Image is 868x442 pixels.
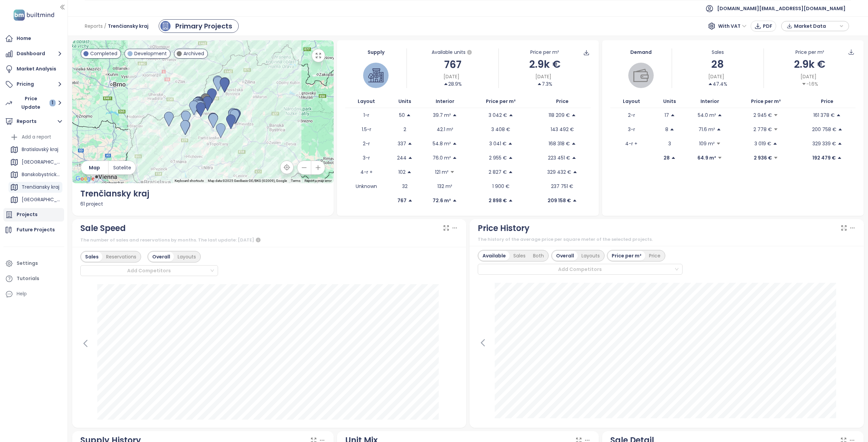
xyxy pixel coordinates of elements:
p: 54.0 m² [698,111,716,119]
p: 767 [397,197,407,204]
span: caret-up [452,198,457,203]
span: caret-up [452,155,457,160]
span: [DATE] [801,73,816,80]
a: Projects [3,208,64,222]
span: caret-up [452,141,457,146]
div: 47.4% [708,80,727,88]
span: Archived [183,50,204,57]
span: caret-up [572,155,576,160]
div: Sales [510,251,529,260]
span: caret-up [509,113,513,118]
img: Google [74,174,96,183]
span: caret-down [802,82,806,86]
div: Price [645,251,664,260]
div: Primary Projects [175,21,232,31]
p: 329 339 € [812,140,836,147]
p: 337 [398,140,406,147]
span: caret-up [773,141,777,146]
th: Units [388,95,422,108]
p: 32 [402,183,408,190]
span: caret-up [573,170,577,174]
img: house [368,68,383,83]
th: Price per m² [468,95,534,108]
span: caret-up [716,127,721,132]
span: With VAT [718,21,747,31]
a: primary [159,19,239,33]
div: Trenčiansky kraj [80,187,326,200]
div: Add a report [8,132,62,143]
span: caret-up [572,198,577,203]
span: [DATE] [443,73,459,80]
th: Layout [345,95,388,108]
th: Price [799,95,856,108]
div: Future Projects [17,226,55,234]
span: Development [134,50,167,57]
a: Terms (opens in new tab) [291,179,300,183]
a: Home [3,32,64,45]
span: caret-up [836,113,841,118]
p: 50 [399,111,405,119]
div: Banskobystrický kraj [22,170,61,179]
span: caret-up [571,113,576,118]
div: [GEOGRAPHIC_DATA] [8,194,62,205]
div: Help [17,290,27,298]
div: Price Update [16,94,56,111]
p: 2 778 € [753,126,772,133]
div: Reservations [102,252,140,261]
th: Interior [422,95,468,108]
p: 42.1 m² [437,126,453,133]
p: 223 451 € [548,154,570,162]
img: logo [12,8,56,22]
p: 17 [665,111,669,119]
th: Interior [687,95,733,108]
span: caret-down [773,127,778,132]
div: Available [479,251,510,260]
div: 1 [50,100,56,106]
td: 1.5-r [345,122,388,136]
div: button [785,21,845,31]
p: 72.6 m² [433,197,451,204]
p: 3 041 € [489,140,507,147]
div: -1.6% [802,80,818,88]
p: 8 [665,126,668,133]
div: 28 [672,56,764,72]
p: 54.8 m² [433,140,451,147]
p: 209 158 € [548,197,571,204]
div: Bratislavský kraj [8,144,62,155]
div: Demand [610,48,672,56]
button: Dashboard [3,47,64,61]
span: caret-up [508,141,513,146]
th: Price per m² [733,95,799,108]
div: 767 [407,57,498,72]
span: caret-up [708,82,713,86]
div: The history of the average price per square meter of the selected projects. [478,236,856,243]
a: Tutorials [3,272,64,286]
button: Keyboard shortcuts [175,178,204,183]
span: caret-up [508,198,513,203]
span: Map [89,164,100,171]
span: caret-up [408,141,412,146]
p: 76.0 m² [433,154,451,162]
th: Price [534,95,591,108]
div: Tutorials [17,274,39,283]
p: 71.6 m² [698,126,715,133]
div: Price per m² [530,48,559,56]
a: Future Projects [3,223,64,237]
div: Price per m² [795,48,824,56]
div: Available units [407,48,498,57]
td: 2-r [345,136,388,151]
button: PDF [751,21,776,31]
td: 3-r [345,151,388,165]
div: Add a report [22,133,51,141]
p: 39.7 m² [433,111,451,119]
p: 3 042 € [489,111,507,119]
div: Overall [149,252,174,261]
div: Market Analysis [17,65,56,73]
span: [DOMAIN_NAME][EMAIL_ADDRESS][DOMAIN_NAME] [717,0,846,17]
span: caret-down [716,141,721,146]
div: Banskobystrický kraj [8,169,62,180]
div: 2.9k € [499,56,590,72]
span: caret-up [408,155,413,160]
p: 2 955 € [489,154,507,162]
